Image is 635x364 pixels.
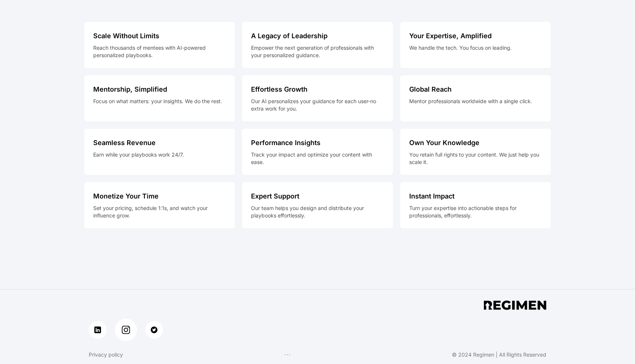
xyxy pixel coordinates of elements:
[251,44,384,59] div: Empower the next generation of professionals with your personalized guidance.
[251,31,384,44] div: A Legacy of Leadership
[409,84,542,98] div: Global Reach
[409,204,542,219] div: Turn your expertise into actionable steps for professionals, effortlessly.
[115,319,137,341] a: instagram
[122,326,130,334] img: instagram button
[93,44,226,59] div: Reach thousands of mentees with AI-powered personalized playbooks.
[251,138,384,151] div: Performance Insights
[452,351,546,358] div: © 2024 Regimen | All Rights Reserved
[89,351,123,358] a: Privacy policy
[251,151,384,166] div: Track your impact and optimize your content with ease.
[409,44,542,52] div: We handle the tech. You focus on leading.
[89,321,107,339] a: linkedin
[484,301,546,310] img: app footer logo
[251,84,384,98] div: Effortless Growth
[251,204,384,219] div: Our team helps you design and distribute your playbooks effortlessly.
[93,191,226,204] div: Monetize Your Time
[145,321,163,339] a: twitter
[93,84,226,98] div: Mentorship, Simplified
[409,191,542,204] div: Instant Impact
[251,98,384,112] div: Our AI personalizes your guidance for each user-no extra work for you.
[93,151,226,158] div: Earn while your playbooks work 24/7.
[409,31,542,44] div: Your Expertise, Amplified
[409,138,542,151] div: Own Your Knowledge
[409,98,542,105] div: Mentor professionals worldwide with a single click.
[93,98,226,105] div: Focus on what matters: your insights. We do the rest.
[93,204,226,219] div: Set your pricing, schedule 1:1s, and watch your influence grow.
[151,327,157,333] img: twitter button
[93,138,226,151] div: Seamless Revenue
[93,31,226,44] div: Scale Without Limits
[409,151,542,166] div: You retain full rights to your content. We just help you scale it.
[94,327,101,333] img: linkedin button
[251,191,384,204] div: Expert Support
